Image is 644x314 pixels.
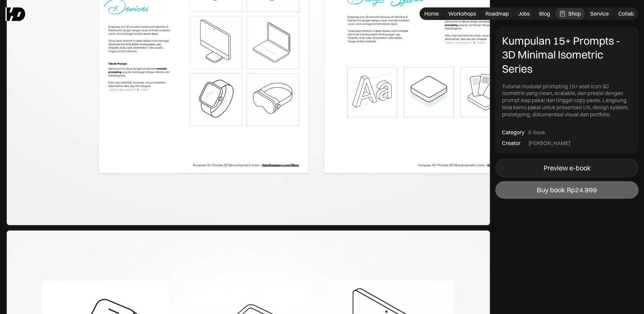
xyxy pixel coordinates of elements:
[618,10,634,17] div: Collab
[485,10,509,17] div: Roadmap
[444,8,480,19] a: Workshops
[495,159,639,177] a: Preview e-book
[567,186,597,194] div: Rp24.999
[502,83,632,118] div: Tutorial modular prompting 15+ aset icon 3D isometrik yang clean, scalable, dan presisi dengan pr...
[590,10,609,17] div: Service
[424,10,439,17] div: Home
[448,10,476,17] div: Workshops
[528,140,570,147] div: [PERSON_NAME]
[518,10,530,17] div: Jobs
[535,8,554,19] a: Blog
[495,181,639,199] a: Buy bookRp24.999
[514,8,534,19] a: Jobs
[502,140,521,147] div: Creator
[614,8,638,19] a: Collab
[537,186,565,194] div: Buy book
[481,8,513,19] a: Roadmap
[586,8,613,19] a: Service
[502,34,632,76] div: Kumpulan 15+ Prompts - 3D Minimal Isometric Series
[528,129,545,136] div: E-book
[539,10,550,17] div: Blog
[420,8,443,19] a: Home
[502,129,524,136] div: Category
[555,8,585,19] a: Shop
[544,164,591,172] div: Preview e-book
[568,10,581,17] div: Shop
